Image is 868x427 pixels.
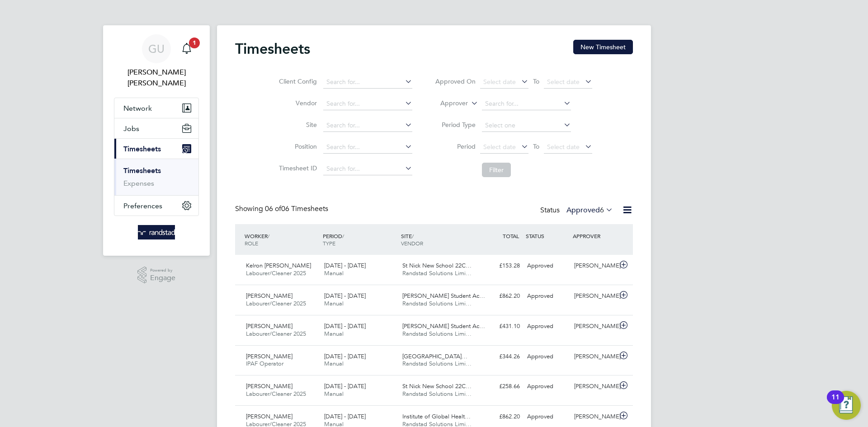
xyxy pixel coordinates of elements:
input: Search for... [323,98,412,110]
span: 06 Timesheets [265,204,328,213]
div: Approved [524,409,571,424]
a: Go to home page [114,225,199,239]
span: Select date [547,143,580,151]
div: Approved [524,289,571,304]
span: [GEOGRAPHIC_DATA]… [402,352,467,360]
button: Filter [482,163,511,177]
div: 11 [831,397,840,409]
nav: Main navigation [103,25,210,256]
span: / [268,232,269,239]
span: [DATE] - [DATE] [324,322,366,330]
span: VENDOR [401,239,423,247]
span: St Nick New School 22C… [402,382,472,390]
span: [PERSON_NAME] [246,352,292,360]
span: Labourer/Cleaner 2025 [246,330,306,338]
span: Randstad Solutions Limi… [402,360,472,367]
div: £862.20 [476,289,524,304]
button: New Timesheet [573,40,633,54]
input: Search for... [323,119,412,132]
a: Expenses [123,179,154,188]
span: Manual [324,360,344,367]
input: Search for... [323,141,412,154]
input: Select one [482,119,571,132]
span: [DATE] - [DATE] [324,352,366,360]
span: Randstad Solutions Limi… [402,390,472,398]
a: 1 [178,34,196,63]
label: Timesheet ID [276,164,317,172]
span: 6 [600,206,604,215]
label: Vendor [276,99,317,107]
div: [PERSON_NAME] [571,379,618,394]
a: Powered byEngage [137,267,176,284]
span: / [412,232,414,239]
div: £862.20 [476,409,524,424]
button: Jobs [114,118,198,138]
span: [PERSON_NAME] Student Ac… [402,292,485,300]
span: [DATE] - [DATE] [324,292,366,300]
span: 1 [189,38,200,48]
span: [DATE] - [DATE] [324,382,366,390]
span: Randstad Solutions Limi… [402,269,472,277]
div: Timesheets [114,159,198,195]
span: To [530,75,542,87]
input: Search for... [323,163,412,175]
div: £258.66 [476,379,524,394]
div: Approved [524,319,571,334]
span: Institute of Global Healt… [402,413,471,420]
div: Approved [524,349,571,364]
label: Approved On [435,77,476,85]
span: Randstad Solutions Limi… [402,300,472,307]
a: GU[PERSON_NAME] [PERSON_NAME] [114,34,199,89]
span: Manual [324,300,344,307]
a: Timesheets [123,166,161,175]
div: Approved [524,379,571,394]
div: PERIOD [321,228,399,251]
div: STATUS [524,228,571,244]
div: APPROVER [571,228,618,244]
button: Preferences [114,196,198,216]
label: Client Config [276,77,317,85]
div: £344.26 [476,349,524,364]
span: Georgina Ulysses [114,67,199,89]
span: Timesheets [123,145,161,153]
span: ROLE [245,239,258,247]
label: Period Type [435,121,476,129]
span: Preferences [123,202,162,210]
span: [PERSON_NAME] [246,413,292,420]
span: Network [123,104,152,113]
span: Labourer/Cleaner 2025 [246,269,306,277]
div: Status [540,204,615,217]
span: Engage [150,274,175,282]
div: SITE [399,228,477,251]
span: GU [148,43,165,55]
span: Labourer/Cleaner 2025 [246,300,306,307]
div: £431.10 [476,319,524,334]
span: TYPE [323,239,335,247]
span: Labourer/Cleaner 2025 [246,390,306,398]
input: Search for... [482,98,571,110]
span: Jobs [123,124,139,133]
h2: Timesheets [235,40,310,58]
button: Timesheets [114,139,198,159]
span: Select date [547,78,580,86]
span: IPAF Operator [246,360,283,367]
label: Position [276,142,317,150]
span: Manual [324,330,344,338]
span: TOTAL [503,232,519,239]
span: Powered by [150,267,175,274]
div: [PERSON_NAME] [571,349,618,364]
span: St Nick New School 22C… [402,262,472,269]
span: / [342,232,344,239]
span: Manual [324,390,344,398]
span: [PERSON_NAME] [246,382,292,390]
img: randstad-logo-retina.png [138,225,175,239]
div: Approved [524,258,571,273]
input: Search for... [323,76,412,89]
label: Approver [427,99,468,108]
span: Kelron [PERSON_NAME] [246,262,311,269]
div: [PERSON_NAME] [571,409,618,424]
span: [PERSON_NAME] Student Ac… [402,322,485,330]
label: Approved [566,206,613,215]
label: Period [435,142,476,150]
div: [PERSON_NAME] [571,289,618,304]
